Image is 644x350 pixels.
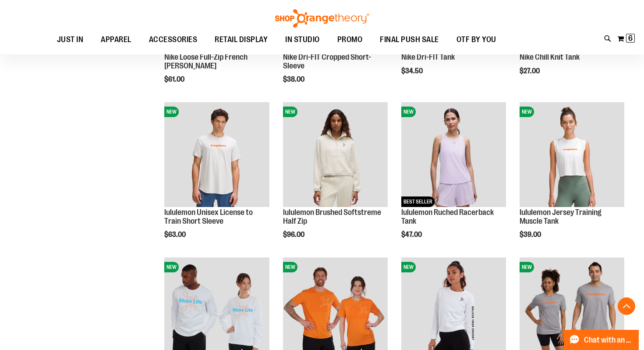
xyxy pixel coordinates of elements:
[401,107,416,117] span: NEW
[401,102,506,208] a: lululemon Ruched Racerback TankNEWBEST SELLER
[164,102,269,207] img: lululemon Unisex License to Train Short Sleeve
[274,9,370,28] img: Shop Orangetheory
[564,330,639,350] button: Chat with an Expert
[520,102,624,207] img: lululemon Jersey Training Muscle Tank
[618,297,635,315] button: Back To Top
[380,30,439,50] span: FINAL PUSH SALE
[283,262,297,272] span: NEW
[401,67,424,75] span: $34.50
[283,107,297,117] span: NEW
[215,30,268,50] span: RETAIL DISPLAY
[520,107,534,117] span: NEW
[628,34,633,43] span: 6
[401,53,455,61] a: Nike Dri-FIT Tank
[401,208,494,225] a: lululemon Ruched Racerback Tank
[101,30,131,50] span: APPAREL
[283,208,381,225] a: lululemon Brushed Softstreme Half Zip
[283,53,371,70] a: Nike Dri-FIT Cropped Short-Sleeve
[520,53,580,61] a: Nike Chill Knit Tank
[279,98,392,261] div: product
[401,196,435,207] span: BEST SELLER
[520,67,541,75] span: $27.00
[164,107,179,117] span: NEW
[515,98,629,261] div: product
[164,231,187,239] span: $63.00
[164,208,253,225] a: lululemon Unisex License to Train Short Sleeve
[401,262,416,272] span: NEW
[401,231,423,239] span: $47.00
[584,336,633,344] span: Chat with an Expert
[520,102,624,208] a: lululemon Jersey Training Muscle TankNEW
[520,262,534,272] span: NEW
[285,30,320,50] span: IN STUDIO
[283,231,306,239] span: $96.00
[283,102,388,208] a: lululemon Brushed Softstreme Half ZipNEW
[160,98,273,261] div: product
[397,98,510,261] div: product
[283,75,306,83] span: $38.00
[456,30,496,50] span: OTF BY YOU
[164,262,179,272] span: NEW
[57,30,84,50] span: JUST IN
[401,102,506,207] img: lululemon Ruched Racerback Tank
[520,208,602,225] a: lululemon Jersey Training Muscle Tank
[164,53,248,70] a: Nike Loose Full-Zip French [PERSON_NAME]
[149,30,198,50] span: ACCESSORIES
[164,75,186,83] span: $61.00
[520,231,542,239] span: $39.00
[164,102,269,208] a: lululemon Unisex License to Train Short SleeveNEW
[283,102,388,207] img: lululemon Brushed Softstreme Half Zip
[337,30,363,50] span: PROMO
